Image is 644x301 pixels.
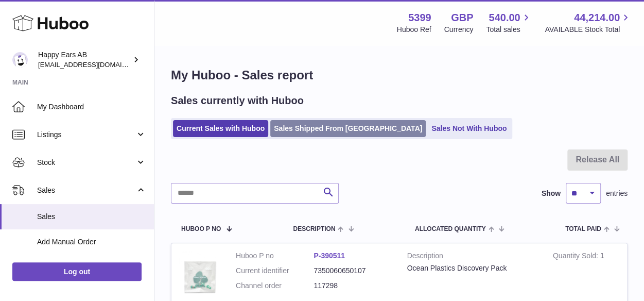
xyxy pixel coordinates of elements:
[408,11,431,25] strong: 5399
[171,94,304,108] h2: Sales currently with Huboo
[12,52,28,68] img: 3pl@happyearsearplugs.com
[574,11,620,25] span: 44,214.00
[37,158,135,168] span: Stock
[171,67,628,83] h1: My Huboo - Sales report
[314,281,391,291] dd: 117298
[565,226,601,232] span: Total paid
[37,186,135,195] span: Sales
[38,60,151,69] span: [EMAIL_ADDRESS][DOMAIN_NAME]
[397,25,431,35] div: Huboo Ref
[486,11,532,35] a: 540.00 Total sales
[12,262,142,281] a: Log out
[415,226,486,232] span: ALLOCATED Quantity
[407,263,537,273] div: Ocean Plastics Discovery Pack
[542,189,561,198] label: Show
[314,266,391,276] dd: 7350060650107
[451,11,473,25] strong: GBP
[236,266,314,276] dt: Current identifier
[37,237,146,247] span: Add Manual Order
[181,226,221,232] span: Huboo P no
[37,130,135,140] span: Listings
[314,252,345,260] a: P-390511
[270,120,426,137] a: Sales Shipped From [GEOGRAPHIC_DATA]
[486,25,532,35] span: Total sales
[38,50,131,70] div: Happy Ears AB
[173,120,268,137] a: Current Sales with Huboo
[37,102,146,112] span: My Dashboard
[37,212,146,222] span: Sales
[407,251,537,263] strong: Description
[545,25,632,35] span: AVAILABLE Stock Total
[489,11,520,25] span: 540.00
[545,11,632,35] a: 44,214.00 AVAILABLE Stock Total
[444,25,474,35] div: Currency
[553,252,600,262] strong: Quantity Sold
[236,281,314,291] dt: Channel order
[236,251,314,261] dt: Huboo P no
[293,226,335,232] span: Description
[606,189,628,198] span: entries
[428,120,510,137] a: Sales Not With Huboo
